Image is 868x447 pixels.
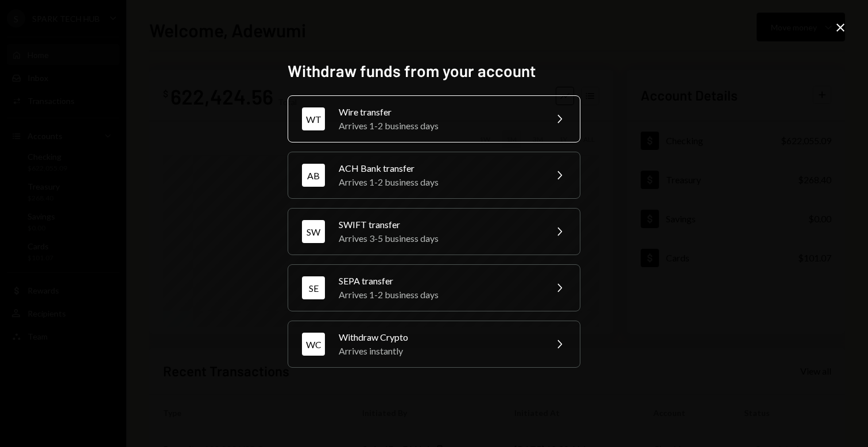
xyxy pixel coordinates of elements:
div: WC [302,333,325,356]
button: WCWithdraw CryptoArrives instantly [288,321,580,368]
div: Arrives instantly [339,344,538,358]
button: ABACH Bank transferArrives 1-2 business days [288,152,580,199]
div: SEPA transfer [339,274,538,288]
div: Arrives 1-2 business days [339,288,538,302]
div: SWIFT transfer [339,218,538,232]
div: Wire transfer [339,105,538,119]
div: Withdraw Crypto [339,330,538,344]
button: WTWire transferArrives 1-2 business days [288,95,580,142]
h2: Withdraw funds from your account [288,60,580,82]
div: ACH Bank transfer [339,161,538,175]
div: Arrives 3-5 business days [339,232,538,245]
div: SE [302,276,325,299]
button: SWSWIFT transferArrives 3-5 business days [288,208,580,255]
div: WT [302,107,325,130]
div: SW [302,220,325,243]
button: SESEPA transferArrives 1-2 business days [288,264,580,311]
div: Arrives 1-2 business days [339,119,538,133]
div: Arrives 1-2 business days [339,175,538,189]
div: AB [302,164,325,187]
